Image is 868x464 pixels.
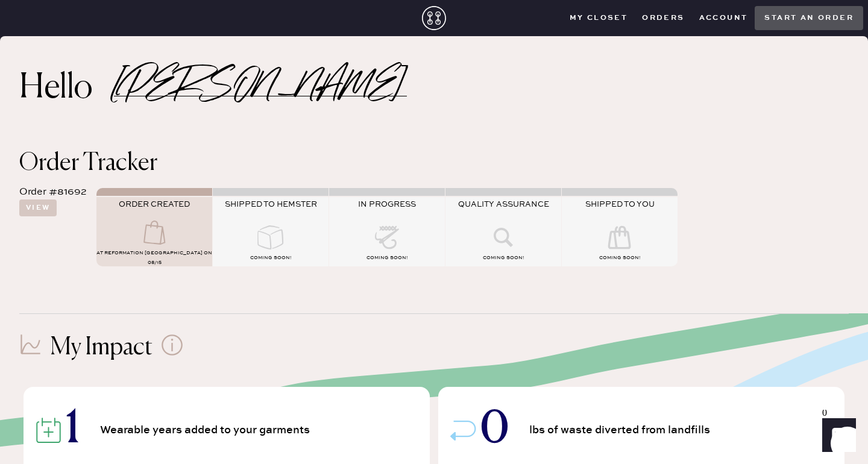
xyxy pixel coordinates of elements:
button: My Closet [562,9,635,27]
button: View [19,199,57,216]
button: Orders [635,9,691,27]
span: QUALITY ASSURANCE [458,199,549,209]
span: IN PROGRESS [358,199,416,209]
button: Start an order [755,6,863,30]
span: 0 [480,409,509,451]
iframe: Front Chat [811,410,863,462]
h2: [PERSON_NAME] [114,81,407,96]
span: COMING SOON! [483,255,524,261]
span: SHIPPED TO YOU [585,199,655,209]
h2: Hello [19,74,114,103]
span: AT Reformation [GEOGRAPHIC_DATA] on 08/15 [96,250,212,266]
span: COMING SOON! [250,255,291,261]
span: 1 [66,409,80,451]
span: Order Tracker [19,151,157,175]
button: Account [692,9,755,27]
span: Wearable years added to your garments [100,425,314,436]
h1: My Impact [50,333,153,362]
div: Order #81692 [19,185,87,199]
span: COMING SOON! [366,255,407,261]
span: COMING SOON! [599,255,640,261]
span: SHIPPED TO HEMSTER [225,199,317,209]
span: ORDER CREATED [119,199,190,209]
span: lbs of waste diverted from landfills [529,425,714,436]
